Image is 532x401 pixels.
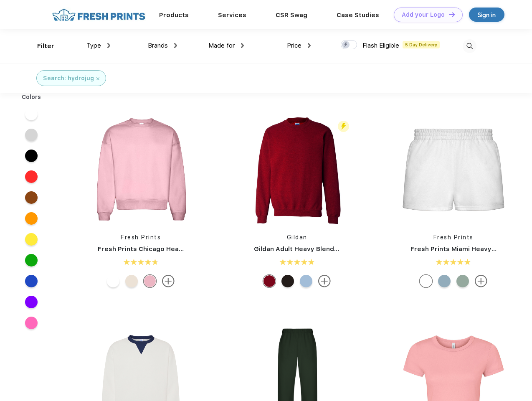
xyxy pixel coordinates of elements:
div: White [107,275,119,287]
a: Fresh Prints [433,234,474,241]
div: Sign in [478,10,496,20]
span: Brands [148,42,168,49]
img: more.svg [318,275,331,287]
img: DT [449,12,455,17]
img: more.svg [162,275,175,287]
div: Antiq Cherry Red [263,275,276,287]
img: dropdown.png [174,43,177,48]
img: fo%20logo%202.webp [50,8,148,22]
div: Slate Blue mto [438,275,451,287]
a: Fresh Prints Chicago Heavyweight Crewneck [98,245,242,253]
img: filter_cancel.svg [96,77,99,80]
a: Products [159,11,189,19]
span: Flash Eligible [362,42,399,49]
span: Price [287,42,301,49]
img: func=resize&h=266 [241,114,352,225]
a: Fresh Prints [121,234,161,241]
span: 5 Day Delivery [403,41,440,48]
div: Colors [15,93,48,102]
div: Filter [37,41,54,51]
img: func=resize&h=266 [398,114,509,225]
span: Made for [208,42,235,49]
div: White [420,275,432,287]
div: Pink [144,275,156,287]
a: Gildan Adult Heavy Blend Adult 8 Oz. 50/50 Fleece Crew [254,245,433,253]
div: Search: hydrojug [43,74,94,83]
a: Gildan [287,234,307,241]
a: Sign in [469,8,504,22]
div: Dark Chocolate [281,275,294,287]
img: dropdown.png [308,43,311,48]
img: func=resize&h=266 [85,114,196,225]
img: dropdown.png [241,43,244,48]
div: Sage Green mto [456,275,469,287]
img: flash_active_toggle.svg [338,121,349,132]
div: Add your Logo [402,11,445,18]
span: Type [86,42,101,49]
div: Buttermilk mto [125,275,138,287]
div: Light Blue [300,275,312,287]
img: desktop_search.svg [463,39,476,53]
img: more.svg [475,275,487,287]
img: dropdown.png [107,43,110,48]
